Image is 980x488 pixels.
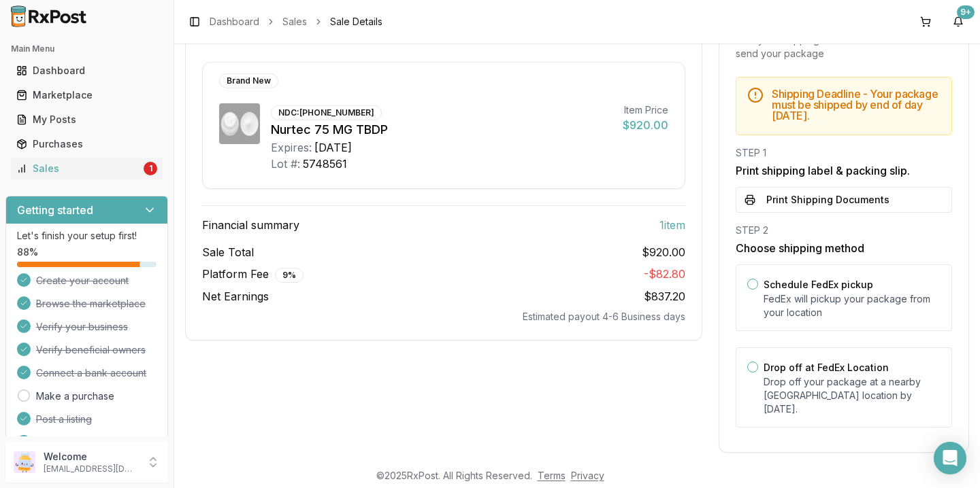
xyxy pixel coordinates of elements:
[219,73,278,88] div: Brand New
[16,113,157,126] div: My Posts
[14,451,35,473] img: User avatar
[736,240,952,256] h3: Choose shipping method
[5,5,93,27] img: RxPost Logo
[44,450,138,464] p: Welcome
[202,244,254,260] span: Sale Total
[764,375,941,416] p: Drop off your package at a nearby [GEOGRAPHIC_DATA] location by [DATE] .
[764,292,941,319] p: FedEx will pickup your package from your location
[202,310,685,324] div: Estimated payout 4-6 Business days
[17,202,93,218] h3: Getting started
[623,117,668,133] div: $920.00
[202,266,304,283] span: Platform Fee
[5,158,168,179] button: Sales1
[36,320,128,334] span: Verify your business
[5,84,168,106] button: Marketplace
[314,139,352,156] div: [DATE]
[644,267,685,281] span: - $82.80
[36,297,146,311] span: Browse the marketplace
[271,139,312,156] div: Expires:
[947,11,969,33] button: 9+
[17,245,38,259] span: 88 %
[772,88,941,121] h5: Shipping Deadline - Your package must be shipped by end of day [DATE] .
[330,15,382,29] span: Sale Details
[5,60,168,82] button: Dashboard
[16,64,157,77] div: Dashboard
[219,103,260,144] img: Nurtec 75 MG TBDP
[538,470,566,481] a: Terms
[36,343,146,357] span: Verify beneficial owners
[202,288,269,304] span: Net Earnings
[16,137,157,151] div: Purchases
[623,103,668,117] div: Item Price
[736,224,952,237] div: STEP 2
[36,413,92,426] span: Post a listing
[736,187,952,213] button: Print Shipping Documents
[11,43,163,54] h2: Main Menu
[736,146,952,160] div: STEP 1
[36,389,114,403] a: Make a purchase
[36,436,135,449] span: Invite your colleagues
[210,15,259,29] a: Dashboard
[11,132,163,156] a: Purchases
[275,268,304,283] div: 9 %
[16,162,141,175] div: Sales
[11,156,163,181] a: Sales1
[271,156,300,172] div: Lot #:
[571,470,604,481] a: Privacy
[11,107,163,132] a: My Posts
[736,162,952,179] h3: Print shipping label & packing slip.
[303,156,347,172] div: 5748561
[644,290,685,303] span: $837.20
[36,274,129,287] span: Create your account
[764,362,889,373] label: Drop off at FedEx Location
[16,88,157,102] div: Marketplace
[17,229,157,243] p: Let's finish your setup first!
[271,105,382,120] div: NDC: [PHONE_NUMBER]
[957,5,975,19] div: 9+
[642,244,685,260] span: $920.00
[210,15,382,29] nav: breadcrumb
[144,162,157,175] div: 1
[5,133,168,155] button: Purchases
[36,366,146,380] span: Connect a bank account
[11,83,163,107] a: Marketplace
[736,33,952,60] div: Print your shipping label and choose how to send your package
[764,279,873,290] label: Schedule FedEx pickup
[11,58,163,83] a: Dashboard
[271,120,612,139] div: Nurtec 75 MG TBDP
[5,109,168,130] button: My Posts
[282,15,307,29] a: Sales
[44,464,138,474] p: [EMAIL_ADDRESS][DOMAIN_NAME]
[934,442,966,474] div: Open Intercom Messenger
[659,217,685,233] span: 1 item
[202,217,299,233] span: Financial summary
